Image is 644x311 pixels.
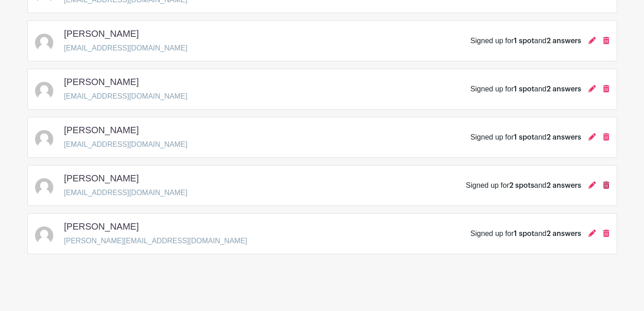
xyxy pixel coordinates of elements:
img: default-ce2991bfa6775e67f084385cd625a349d9dcbb7a52a09fb2fda1e96e2d18dcdb.png [35,82,53,100]
span: 1 spot [514,37,534,45]
div: Signed up for and [471,35,581,46]
p: [EMAIL_ADDRESS][DOMAIN_NAME] [64,139,188,150]
img: default-ce2991bfa6775e67f084385cd625a349d9dcbb7a52a09fb2fda1e96e2d18dcdb.png [35,34,53,52]
div: Signed up for and [471,228,581,239]
span: 2 answers [547,37,581,45]
div: Signed up for and [466,180,581,191]
h5: [PERSON_NAME] [64,76,139,87]
span: 2 answers [547,85,581,93]
span: 2 answers [547,230,581,237]
p: [EMAIL_ADDRESS][DOMAIN_NAME] [64,187,188,198]
img: default-ce2991bfa6775e67f084385cd625a349d9dcbb7a52a09fb2fda1e96e2d18dcdb.png [35,226,53,245]
span: 1 spot [514,134,534,141]
p: [EMAIL_ADDRESS][DOMAIN_NAME] [64,43,188,54]
span: 2 answers [547,134,581,141]
p: [EMAIL_ADDRESS][DOMAIN_NAME] [64,91,188,102]
h5: [PERSON_NAME] [64,173,139,184]
span: 2 spots [509,182,534,189]
h5: [PERSON_NAME] [64,221,139,232]
p: [PERSON_NAME][EMAIL_ADDRESS][DOMAIN_NAME] [64,236,248,246]
h5: [PERSON_NAME] [64,125,139,135]
img: default-ce2991bfa6775e67f084385cd625a349d9dcbb7a52a09fb2fda1e96e2d18dcdb.png [35,178,53,196]
h5: [PERSON_NAME] [64,28,139,39]
span: 1 spot [514,85,534,93]
div: Signed up for and [471,132,581,143]
span: 1 spot [514,230,534,237]
img: default-ce2991bfa6775e67f084385cd625a349d9dcbb7a52a09fb2fda1e96e2d18dcdb.png [35,130,53,148]
span: 2 answers [547,182,581,189]
div: Signed up for and [471,84,581,95]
